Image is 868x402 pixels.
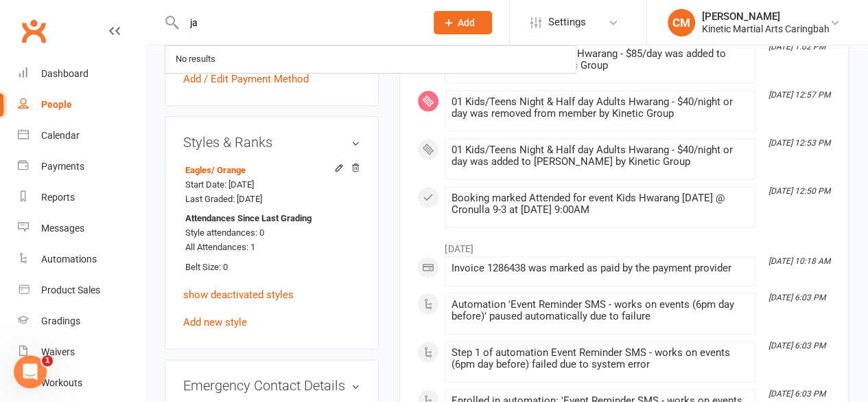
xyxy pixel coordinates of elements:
[451,48,749,71] div: Full day Kids/Teens/Adults Hwarang - $85/day was added to [PERSON_NAME] by Kinetic Group
[769,138,830,148] i: [DATE] 12:53 PM
[185,165,246,175] a: Eagles
[769,186,830,196] i: [DATE] 12:50 PM
[185,194,262,204] span: Last Graded: [DATE]
[451,192,749,216] div: Booking marked Attended for event Kids Hwarang [DATE] @ Cronulla 9-3 at [DATE] 9:00AM
[668,9,695,36] div: CM
[769,90,830,100] i: [DATE] 12:57 PM
[41,192,75,203] div: Reports
[18,182,145,213] a: Reports
[41,315,80,326] div: Gradings
[769,256,830,266] i: [DATE] 10:18 AM
[41,130,80,141] div: Calendar
[16,14,51,48] a: Clubworx
[769,341,825,350] i: [DATE] 6:03 PM
[451,144,749,168] div: 01 Kids/Teens Night & Half day Adults Hwarang - $40/night or day was added to [PERSON_NAME] by Ki...
[769,293,825,302] i: [DATE] 6:03 PM
[41,99,72,110] div: People
[183,316,247,328] a: Add new style
[41,161,84,172] div: Payments
[434,11,492,34] button: Add
[18,120,145,151] a: Calendar
[451,96,749,120] div: 01 Kids/Teens Night & Half day Adults Hwarang - $40/night or day was removed from member by Kinet...
[18,306,145,337] a: Gradings
[18,368,145,399] a: Workouts
[185,212,312,226] strong: Attendances Since Last Grading
[41,377,82,388] div: Workouts
[41,223,84,234] div: Messages
[185,227,264,238] span: Style attendances: 0
[18,58,145,89] a: Dashboard
[185,179,254,190] span: Start Date: [DATE]
[451,299,749,322] div: Automation 'Event Reminder SMS - works on events (6pm day before)' paused automatically due to fa...
[42,355,53,366] span: 1
[185,242,255,252] span: All Attendances: 1
[702,23,830,35] div: Kinetic Martial Arts Caringbah
[18,151,145,182] a: Payments
[41,254,97,265] div: Automations
[14,355,47,388] iframe: Intercom live chat
[180,13,416,32] input: Search...
[41,346,75,357] div: Waivers
[769,389,825,399] i: [DATE] 6:03 PM
[183,289,294,301] a: show deactivated styles
[41,68,89,79] div: Dashboard
[702,10,830,23] div: [PERSON_NAME]
[183,135,360,150] h3: Styles & Ranks
[18,337,145,368] a: Waivers
[458,17,475,28] span: Add
[18,89,145,120] a: People
[18,275,145,306] a: Product Sales
[548,7,586,38] span: Settings
[451,347,749,370] div: Step 1 of automation Event Reminder SMS - works on events (6pm day before) failed due to system e...
[185,262,228,272] span: Belt Size: 0
[172,49,220,69] div: No results
[18,213,145,244] a: Messages
[41,284,100,295] div: Product Sales
[18,244,145,275] a: Automations
[183,378,360,393] h3: Emergency Contact Details
[417,234,831,256] li: [DATE]
[211,165,246,175] span: / Orange
[769,42,825,52] i: [DATE] 1:02 PM
[451,263,749,274] div: Invoice 1286438 was marked as paid by the payment provider
[183,71,309,87] a: Add / Edit Payment Method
